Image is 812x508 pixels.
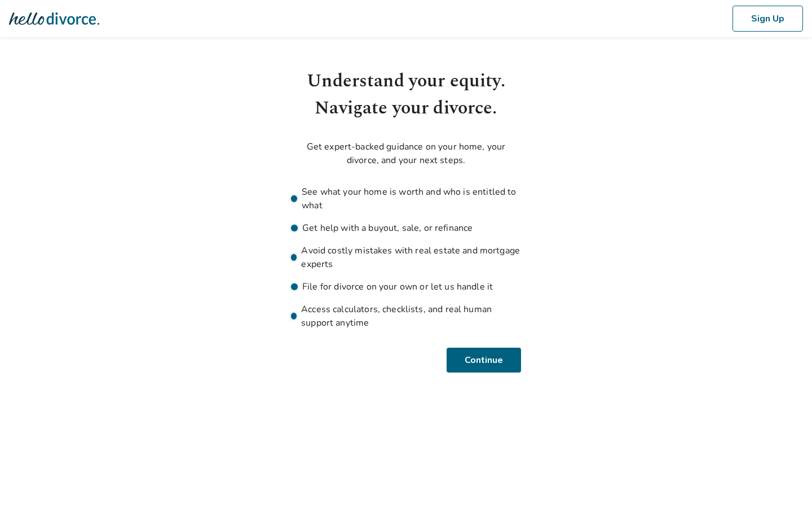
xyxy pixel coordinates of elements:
img: Hello Divorce Logo [9,7,99,30]
li: File for divorce on your own or let us handle it [291,280,521,294]
li: Avoid costly mistakes with real estate and mortgage experts [291,244,521,271]
p: Get expert-backed guidance on your home, your divorce, and your next steps. [291,140,521,167]
button: Sign Up [732,6,803,32]
li: Get help with a buyout, sale, or refinance [291,221,521,235]
button: Continue [448,348,521,373]
li: See what your home is worth and who is entitled to what [291,185,521,212]
h1: Understand your equity. Navigate your divorce. [291,68,521,122]
li: Access calculators, checklists, and real human support anytime [291,303,521,330]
